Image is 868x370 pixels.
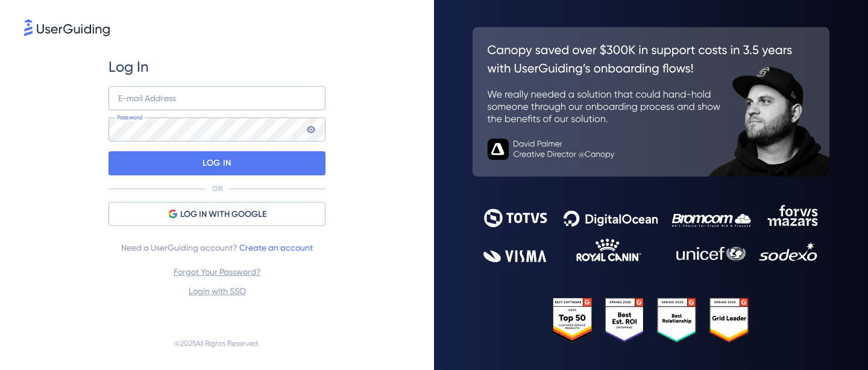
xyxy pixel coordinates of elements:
[174,267,261,277] a: Forgot Your Password?
[239,243,313,252] a: Create an account
[121,240,313,255] span: Need a UserGuiding account?
[473,27,829,177] img: 26c0aa7c25a843aed4baddd2b5e0fa68.svg
[108,57,149,77] span: Log In
[24,19,110,36] img: 8faab4ba6bc7696a72372aa768b0286c.svg
[174,336,260,351] span: © 2025 All Rights Reserved.
[108,86,325,110] input: example@company.com
[189,286,246,296] a: Login with SSO
[483,205,819,262] img: 9302ce2ac39453076f5bc0f2f2ca889b.svg
[553,298,749,342] img: 25303e33045975176eb484905ab012ff.svg
[180,207,266,222] span: LOG IN WITH GOOGLE
[203,154,231,173] p: LOG IN
[212,184,222,193] p: OR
